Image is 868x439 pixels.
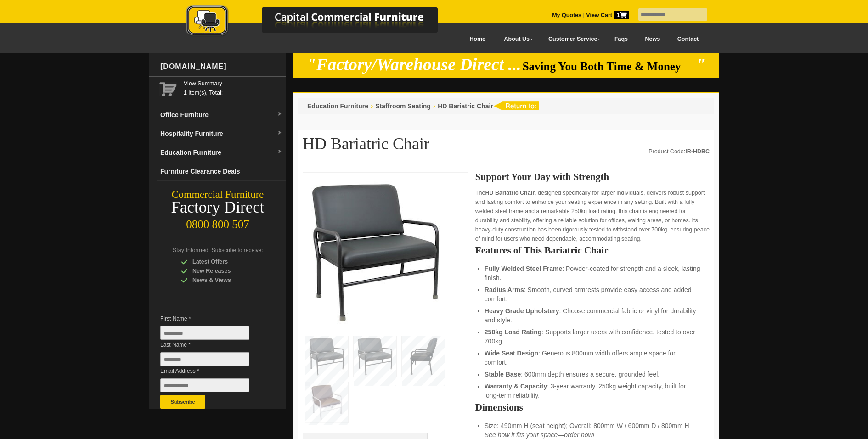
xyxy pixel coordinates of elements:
div: Factory Direct [149,201,286,214]
img: dropdown [277,130,282,136]
span: Last Name * [160,340,263,349]
div: [DOMAIN_NAME] [157,53,286,80]
strong: View Cart [586,12,629,18]
span: 1 [614,11,629,19]
h2: Support Your Day with Strength [475,172,710,181]
strong: Fully Welded Steel Frame [485,265,562,272]
img: Capital Commercial Furniture Logo [161,5,482,38]
strong: Warranty & Capacity [485,383,547,390]
a: Faqs [606,29,637,50]
strong: Stable Base [485,371,521,378]
img: dropdown [277,149,282,155]
a: View Cart1 [585,12,629,18]
em: " [696,55,706,74]
a: About Us [494,29,538,50]
input: Email Address * [160,378,249,392]
div: Product Code: [648,147,710,156]
div: New Releases [181,266,268,276]
button: Subscribe [160,395,205,409]
strong: Heavy Grade Upholstery [485,307,559,315]
a: HD Bariatric Chair [438,102,493,110]
li: : 3-year warranty, 250kg weight capacity, built for long-term reliability. [485,382,700,400]
li: › [433,101,435,111]
strong: Radius Arms [485,286,524,293]
li: : Generous 800mm width offers ample space for comfort. [485,349,700,367]
a: Capital Commercial Furniture Logo [161,5,482,41]
em: "Factory/Warehouse Direct ... [307,55,521,74]
span: Saving You Both Time & Money [523,60,695,73]
div: News & Views [181,276,268,285]
a: News [637,29,669,50]
li: : Smooth, curved armrests provide easy access and added comfort. [485,285,700,304]
input: Last Name * [160,352,249,366]
h2: Features of This Bariatric Chair [475,246,710,255]
strong: IR-HDBC [685,148,710,155]
a: Hospitality Furnituredropdown [157,124,286,143]
span: Email Address * [160,366,263,376]
div: Commercial Furniture [149,188,286,201]
li: › [371,101,373,111]
span: Subscribe to receive: [212,247,263,253]
a: Contact [669,29,707,50]
a: My Quotes [552,12,581,18]
span: First Name * [160,314,263,323]
a: Staffroom Seating [375,102,431,110]
a: Education Furnituredropdown [157,143,286,162]
p: The , designed specifically for larger individuals, delivers robust support and lasting comfort t... [475,188,710,243]
span: 1 item(s), Total: [184,79,282,96]
a: Education Furniture [307,102,368,110]
a: Customer Service [538,29,606,50]
a: Office Furnituredropdown [157,106,286,124]
img: dropdown [277,112,282,117]
img: return to [493,101,539,110]
em: See how it fits your space—order now! [485,431,595,439]
input: First Name * [160,326,249,340]
img: HD Bariatric Chair [308,177,445,326]
li: : Powder-coated for strength and a sleek, lasting finish. [485,264,700,282]
h1: HD Bariatric Chair [303,135,710,158]
strong: 250kg Load Rating [485,328,541,336]
li: : 600mm depth ensures a secure, grounded feel. [485,370,700,379]
a: View Summary [184,79,282,88]
li: : Supports larger users with confidence, tested to over 700kg. [485,327,700,346]
strong: HD Bariatric Chair [485,190,535,196]
div: 0800 800 507 [149,214,286,231]
h2: Dimensions [475,403,710,412]
a: Furniture Clearance Deals [157,162,286,181]
li: : Choose commercial fabric or vinyl for durability and style. [485,306,700,325]
strong: Wide Seat Design [485,349,538,357]
span: Stay Informed [173,247,209,253]
div: Latest Offers [181,257,268,266]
